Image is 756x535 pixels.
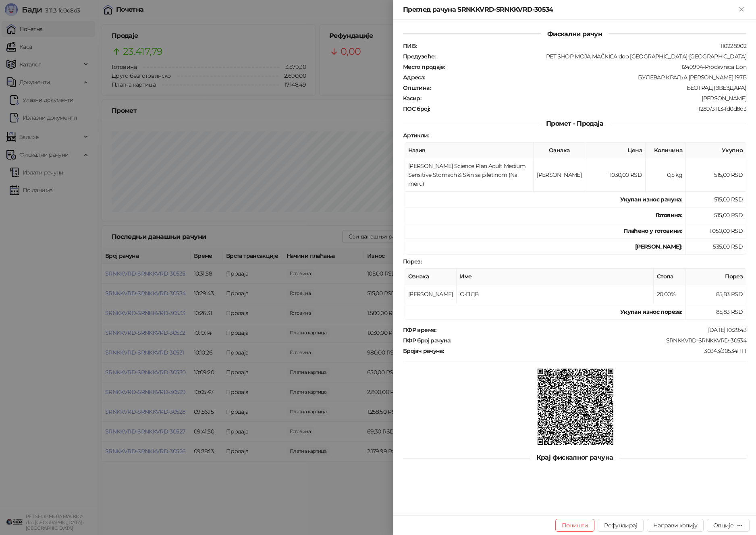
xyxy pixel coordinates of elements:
[686,223,746,239] td: 1.050,00 RSD
[686,304,746,320] td: 85,83 RSD
[457,269,654,284] th: Име
[646,158,686,192] td: 0,5 kg
[403,63,445,71] strong: Место продаје :
[585,143,646,158] th: Цена
[686,269,746,284] th: Порез
[686,143,746,158] th: Укупно
[430,105,747,112] div: 1289/3.11.3-fd0d8d3
[620,196,682,203] strong: Укупан износ рачуна :
[417,42,747,50] div: 110228902
[403,326,436,334] strong: ПФР време :
[534,143,585,158] th: Ознака
[405,269,457,284] th: Ознака
[403,105,430,112] strong: ПОС број :
[654,269,686,284] th: Стопа
[403,347,444,355] strong: Бројач рачуна :
[452,337,747,344] div: SRNKKVRD-SRNKKVRD-30534
[426,74,747,81] div: БУЛЕВАР КРАЉА [PERSON_NAME] 197Б
[686,158,746,192] td: 515,00 RSD
[534,158,585,192] td: [PERSON_NAME]
[403,53,436,60] strong: Предузеће :
[403,132,429,139] strong: Артикли :
[405,143,534,158] th: Назив
[540,120,610,127] span: Промет - Продаја
[457,284,654,304] td: О-ПДВ
[686,207,746,223] td: 515,00 RSD
[686,239,746,255] td: 535,00 RSD
[623,227,682,234] strong: Плаћено у готовини:
[530,454,620,461] span: Крај фискалног рачуна
[403,74,425,81] strong: Адреса :
[737,5,746,15] button: Close
[686,192,746,207] td: 515,00 RSD
[446,63,747,71] div: 1249994-Prodavnica Lion
[635,243,682,250] strong: [PERSON_NAME]:
[422,95,747,102] div: [PERSON_NAME]
[541,30,609,38] span: Фискални рачун
[713,522,733,529] div: Опције
[647,519,704,532] button: Направи копију
[403,95,421,102] strong: Касир :
[555,519,595,532] button: Поништи
[403,84,430,91] strong: Општина :
[598,519,644,532] button: Рефундирај
[653,522,697,529] span: Направи копију
[656,212,682,219] strong: Готовина :
[431,84,747,91] div: БЕОГРАД (ЗВЕЗДАРА)
[654,284,686,304] td: 20,00%
[585,158,646,192] td: 1.030,00 RSD
[646,143,686,158] th: Количина
[444,347,747,355] div: 30343/30534ПП
[403,42,416,50] strong: ПИБ :
[686,284,746,304] td: 85,83 RSD
[620,308,682,315] strong: Укупан износ пореза:
[405,284,457,304] td: [PERSON_NAME]
[403,337,451,344] strong: ПФР број рачуна :
[403,5,737,15] div: Преглед рачуна SRNKKVRD-SRNKKVRD-30534
[707,519,750,532] button: Опције
[405,158,534,192] td: [PERSON_NAME] Science Plan Adult Medium Sensitive Stomach & Skin sa piletinom (Na meru)
[437,326,747,334] div: [DATE] 10:29:43
[436,53,747,60] div: PET SHOP MOJA MAČKICA doo [GEOGRAPHIC_DATA]-[GEOGRAPHIC_DATA]
[538,369,614,445] img: QR код
[403,258,422,265] strong: Порез :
